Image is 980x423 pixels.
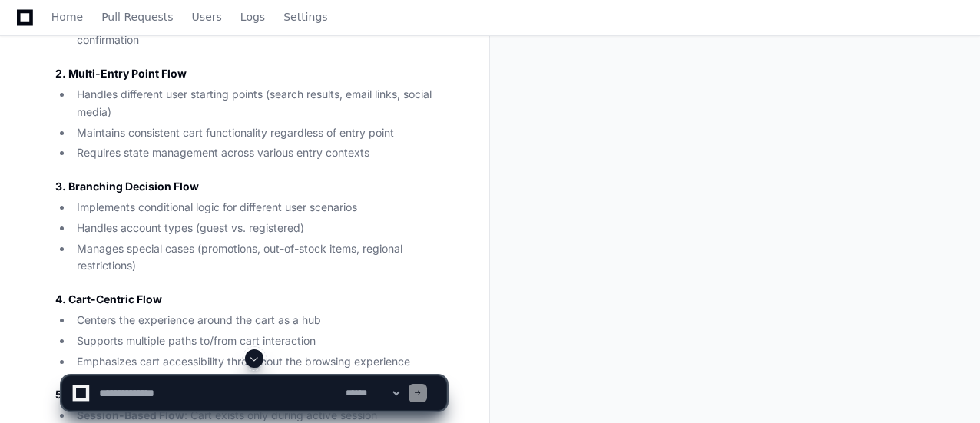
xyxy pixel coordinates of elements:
[51,12,83,21] span: Home
[72,220,446,237] li: Handles account types (guest vs. registered)
[72,332,446,350] li: Supports multiple paths to/from cart interaction
[55,292,446,307] h3: 4. Cart-Centric Flow
[72,312,446,329] li: Centers the experience around the cart as a hub
[72,199,446,216] li: Implements conditional logic for different user scenarios
[72,240,446,276] li: Manages special cases (promotions, out-of-stock items, regional restrictions)
[72,144,446,162] li: Requires state management across various entry contexts
[72,86,446,121] li: Handles different user starting points (search results, email links, social media)
[55,66,446,81] h3: 2. Multi-Entry Point Flow
[55,179,446,194] h3: 3. Branching Decision Flow
[240,12,265,21] span: Logs
[101,12,173,21] span: Pull Requests
[192,12,222,21] span: Users
[283,12,327,21] span: Settings
[72,124,446,142] li: Maintains consistent cart functionality regardless of entry point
